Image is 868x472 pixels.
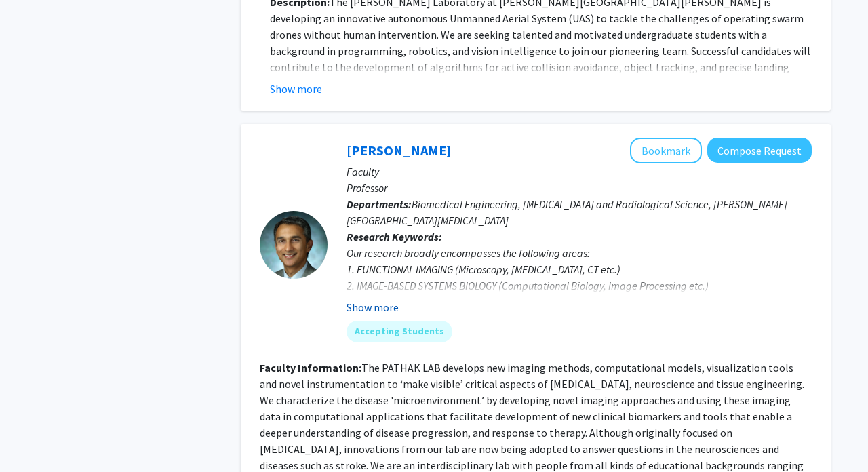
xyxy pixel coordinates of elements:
mat-chip: Accepting Students [347,321,452,342]
button: Compose Request to Arvind Pathak [707,138,812,163]
button: Show more [347,299,399,315]
p: Faculty [347,163,812,180]
div: Our research broadly encompasses the following areas: 1. FUNCTIONAL IMAGING (Microscopy, [MEDICAL... [347,245,812,326]
span: Biomedical Engineering, [MEDICAL_DATA] and Radiological Science, [PERSON_NAME][GEOGRAPHIC_DATA][M... [347,197,787,227]
button: Show more [270,81,322,97]
b: Faculty Information: [260,361,361,374]
iframe: Chat [10,411,58,462]
a: [PERSON_NAME] [347,142,451,159]
p: Professor [347,180,812,196]
b: Departments: [347,197,412,211]
b: Research Keywords: [347,230,442,243]
button: Add Arvind Pathak to Bookmarks [630,138,702,163]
